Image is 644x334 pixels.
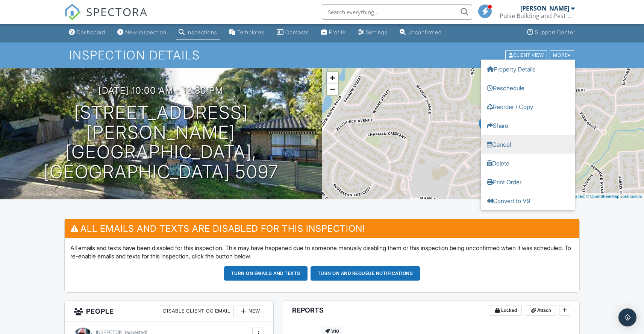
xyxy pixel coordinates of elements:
[618,308,636,326] div: Open Intercom Messenger
[330,84,335,94] span: −
[311,266,420,281] button: Turn on and Requeue Notifications
[397,26,445,39] a: Unconfirmed
[285,29,309,35] div: Contacts
[98,85,223,96] h3: [DATE] 10:00 am - 12:30 pm
[535,29,575,35] div: Support Center
[237,305,264,317] div: New
[481,97,575,116] a: Reorder / Copy
[114,26,170,39] a: New Inspection
[327,72,338,83] a: Zoom in
[186,29,217,35] div: Inspections
[77,29,105,35] div: Dashboard
[586,194,642,199] a: © OpenStreetMap contributors
[481,78,575,97] a: Reschedule
[226,26,268,39] a: Templates
[86,4,148,20] span: SPECTORA
[322,5,472,20] input: Search everything...
[160,305,234,317] div: Disable Client CC Email
[524,26,578,39] a: Support Center
[330,73,335,82] span: +
[366,29,388,35] div: Settings
[274,26,312,39] a: Contacts
[520,5,569,12] div: [PERSON_NAME]
[70,244,573,261] p: All emails and texts have been disabled for this inspection. This may have happened due to someon...
[65,219,579,238] h3: All emails and texts are disabled for this inspection!
[12,103,310,182] h1: [STREET_ADDRESS][PERSON_NAME] [GEOGRAPHIC_DATA], [GEOGRAPHIC_DATA] 5097
[65,301,273,322] h3: People
[66,26,108,39] a: Dashboard
[64,4,81,20] img: The Best Home Inspection Software - Spectora
[481,135,575,153] a: Cancel
[481,153,575,172] a: Delete
[327,83,338,95] a: Zoom out
[64,10,148,26] a: SPECTORA
[500,12,575,20] div: Pulse Building and Pest Services
[318,26,349,39] a: Profile
[408,29,442,35] div: Unconfirmed
[224,266,308,281] button: Turn on emails and texts
[176,26,220,39] a: Inspections
[481,191,575,210] a: Convert to V9
[505,52,549,58] a: Client View
[481,59,575,78] a: Property Details
[237,29,265,35] div: Templates
[69,49,575,62] h1: Inspection Details
[125,29,167,35] div: New Inspection
[329,29,346,35] div: Profile
[550,50,574,60] div: More
[355,26,391,39] a: Settings
[479,118,488,134] img: Marker
[505,50,547,60] div: Client View
[481,116,575,135] a: Share
[481,172,575,191] a: Print Order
